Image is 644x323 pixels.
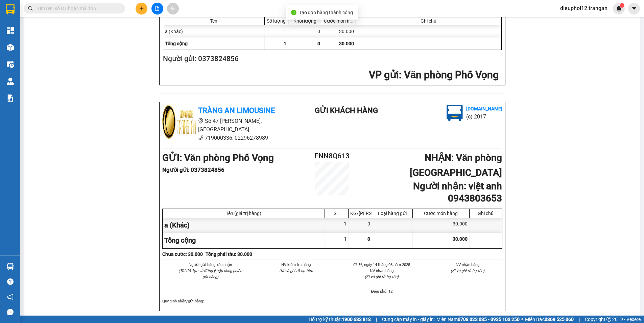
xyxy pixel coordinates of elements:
[37,5,117,12] input: Tìm tên, số ĐT hoặc mã đơn
[466,112,502,121] li: (c) 2017
[198,118,204,124] span: environment
[322,25,356,37] div: 30.000
[436,316,520,323] span: Miền Nam
[164,236,196,244] span: Tổng cộng
[261,262,331,268] li: NV kiểm tra hàng
[167,3,179,15] button: aim
[206,251,252,257] b: Tổng phải thu: 30.000
[155,6,160,11] span: file-add
[447,105,463,121] img: logo.jpg
[327,211,347,216] div: SL
[433,262,502,268] li: NV nhận hàng
[451,268,484,273] i: (Kí và ghi rõ họ tên)
[139,6,144,11] span: plus
[382,316,435,323] span: Cung cấp máy in - giấy in:
[358,18,500,24] div: Ghi chú
[324,18,354,24] div: Cước món hàng
[413,181,502,204] b: Người nhận : việt anh 0943803653
[413,218,470,233] div: 30.000
[466,106,502,111] b: [DOMAIN_NAME]
[7,294,14,300] span: notification
[176,262,245,268] li: Người gửi hàng xác nhận
[7,309,14,315] span: message
[170,6,175,11] span: aim
[288,25,322,37] div: 0
[628,3,640,15] button: caret-down
[163,218,325,233] div: a (Khác)
[163,68,499,82] h2: : Văn phòng Phố Vọng
[545,317,574,322] strong: 0369 525 060
[453,236,468,242] span: 30.000
[162,298,502,304] div: Quy định nhận/gửi hàng :
[309,316,371,323] span: Hỗ trợ kỹ thuật:
[347,268,417,274] li: NV nhận hàng
[7,61,14,68] img: warehouse-icon
[7,278,14,285] span: question-circle
[555,4,613,12] span: dieuphoi12.trangan
[165,18,263,24] div: Tên
[325,218,349,233] div: 1
[163,25,265,37] div: a (Khác)
[304,151,361,162] h2: FNN8Q613
[162,105,196,139] img: logo.jpg
[621,3,623,8] span: 1
[347,262,417,268] li: 07:56, ngày 14 tháng 08 năm 2025
[163,53,499,64] h2: Người gửi: 0373824856
[6,4,15,15] img: logo-vxr
[28,6,33,11] span: search
[265,25,288,37] div: 1
[162,251,203,257] b: Chưa cước : 30.000
[525,316,574,323] span: Miền Bắc
[164,211,323,216] div: Tên (giá trị hàng)
[620,3,624,8] sup: 1
[579,316,580,323] span: |
[7,78,14,85] img: warehouse-icon
[162,152,274,163] b: GỬI : Văn phòng Phố Vọng
[339,41,354,46] span: 30.000
[178,268,242,279] i: (Tôi đã đọc và đồng ý nộp dung phiếu gửi hàng)
[299,10,353,15] span: Tạo đơn hàng thành công
[374,211,411,216] div: Loại hàng gửi
[279,268,313,273] i: (Kí và ghi rõ họ tên)
[151,3,163,15] button: file-add
[471,211,500,216] div: Ghi chú
[136,3,147,15] button: plus
[291,10,296,15] span: check-circle
[367,236,370,242] span: 0
[410,152,502,178] b: NHẬN : Văn phòng [GEOGRAPHIC_DATA]
[162,166,224,173] b: Người gửi : 0373824856
[266,18,286,24] div: Số lượng
[198,106,275,115] b: Tràng An Limousine
[315,106,378,115] b: Gửi khách hàng
[290,18,320,24] div: Khối lượng
[7,95,14,102] img: solution-icon
[342,317,371,322] strong: 1900 633 818
[317,41,320,46] span: 0
[344,236,347,242] span: 1
[365,274,399,279] i: (Kí và ghi rõ họ tên)
[521,318,523,321] span: ⚪️
[284,41,286,46] span: 1
[7,44,14,51] img: warehouse-icon
[458,317,520,322] strong: 0708 023 035 - 0935 103 250
[347,288,417,294] li: Điều phối 12
[162,134,288,142] li: 719000336, 02296278989
[369,69,399,81] span: VP gửi
[162,117,288,134] li: Số 47 [PERSON_NAME], [GEOGRAPHIC_DATA]
[7,27,14,34] img: dashboard-icon
[165,41,188,46] span: Tổng cộng
[198,135,204,140] span: phone
[349,218,372,233] div: 0
[414,211,468,216] div: Cước món hàng
[7,263,14,270] img: warehouse-icon
[350,211,370,216] div: KG/[PERSON_NAME]
[631,5,637,11] span: caret-down
[616,5,622,11] img: icon-new-feature
[606,317,611,322] span: copyright
[376,316,377,323] span: |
